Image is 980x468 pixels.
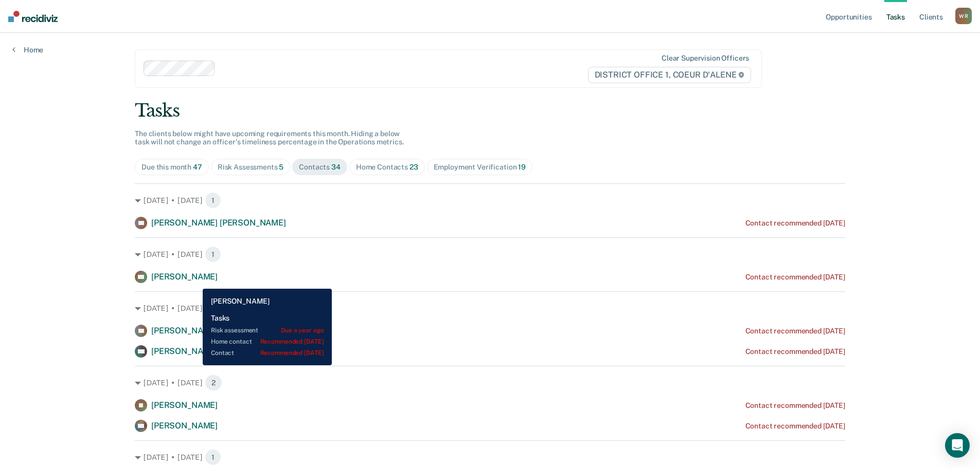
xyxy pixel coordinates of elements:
[135,129,404,146] span: The clients below might have upcoming requirements this month. Hiding a below task will not chang...
[205,449,221,465] span: 1
[135,246,845,263] div: [DATE] • [DATE] 1
[279,163,283,171] span: 5
[218,163,284,172] div: Risk Assessments
[135,100,845,121] div: Tasks
[745,327,845,335] div: Contact recommended [DATE]
[409,163,418,171] span: 23
[955,8,972,24] div: W R
[151,421,218,430] span: [PERSON_NAME]
[151,326,218,335] span: [PERSON_NAME]
[518,163,526,171] span: 19
[151,272,218,282] span: [PERSON_NAME]
[205,300,222,316] span: 2
[205,246,221,263] span: 1
[745,219,845,228] div: Contact recommended [DATE]
[745,422,845,430] div: Contact recommended [DATE]
[205,375,222,391] span: 2
[745,401,845,410] div: Contact recommended [DATE]
[12,45,43,54] a: Home
[135,375,845,391] div: [DATE] • [DATE] 2
[135,300,845,316] div: [DATE] • [DATE] 2
[141,163,202,172] div: Due this month
[945,433,970,458] div: Open Intercom Messenger
[331,163,341,171] span: 34
[151,218,286,228] span: [PERSON_NAME] [PERSON_NAME]
[662,54,749,63] div: Clear supervision officers
[588,67,752,83] span: DISTRICT OFFICE 1, COEUR D'ALENE
[299,163,341,172] div: Contacts
[205,192,221,209] span: 1
[193,163,202,171] span: 47
[151,346,218,356] span: [PERSON_NAME]
[955,8,972,24] button: WR
[135,449,845,465] div: [DATE] • [DATE] 1
[356,163,418,172] div: Home Contacts
[8,11,58,22] img: Recidiviz
[434,163,526,172] div: Employment Verification
[745,347,845,356] div: Contact recommended [DATE]
[745,273,845,282] div: Contact recommended [DATE]
[151,400,218,410] span: [PERSON_NAME]
[135,192,845,209] div: [DATE] • [DATE] 1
